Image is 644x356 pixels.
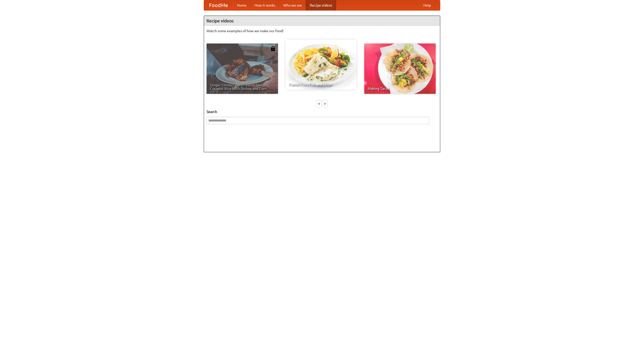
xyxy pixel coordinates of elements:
div: » [323,100,327,107]
div: « [317,100,321,107]
a: Making Tacos [364,44,436,94]
h5: Search [207,109,437,114]
p: Watch some examples of how we make our food! [207,28,437,33]
a: FoodMe [204,0,233,10]
img: 483408.png [270,46,275,51]
a: Home [233,0,251,10]
a: Who we are [279,0,306,10]
h4: Recipe videos [204,16,440,26]
a: Recipe videos [306,0,336,10]
span: French Fries Fish and Chips [289,83,353,86]
a: Help [419,0,435,10]
a: French Fries Fish and Chips [285,39,357,90]
a: How it works [251,0,279,10]
span: Making Tacos [368,87,432,90]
